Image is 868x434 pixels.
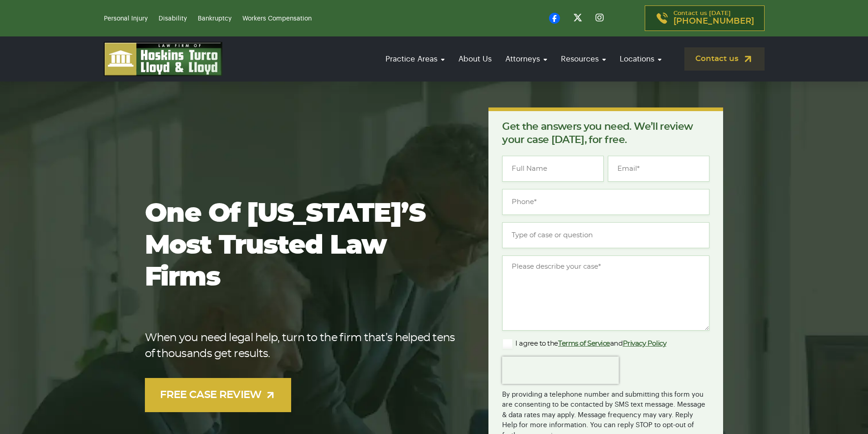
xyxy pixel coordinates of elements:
[265,389,276,401] img: arrow-up-right-light.svg
[502,338,666,349] label: I agree to the and
[145,378,292,412] a: FREE CASE REVIEW
[502,189,709,215] input: Phone*
[556,46,611,72] a: Resources
[104,15,148,22] a: Personal Injury
[502,156,604,182] input: Full Name
[502,120,709,147] p: Get the answers you need. We’ll review your case [DATE], for free.
[501,46,552,72] a: Attorneys
[645,5,765,31] a: Contact us [DATE][PHONE_NUMBER]
[502,222,709,248] input: Type of case or question
[673,10,754,26] p: Contact us [DATE]
[159,15,187,22] a: Disability
[104,42,222,76] img: logo
[502,357,619,384] iframe: reCAPTCHA
[623,340,667,347] a: Privacy Policy
[242,15,312,22] a: Workers Compensation
[608,156,709,182] input: Email*
[198,15,231,22] a: Bankruptcy
[673,17,754,26] span: [PHONE_NUMBER]
[145,198,460,294] h1: One of [US_STATE]’s most trusted law firms
[454,46,496,72] a: About Us
[615,46,666,72] a: Locations
[558,340,610,347] a: Terms of Service
[684,47,765,71] a: Contact us
[145,330,460,362] p: When you need legal help, turn to the firm that’s helped tens of thousands get results.
[381,46,449,72] a: Practice Areas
